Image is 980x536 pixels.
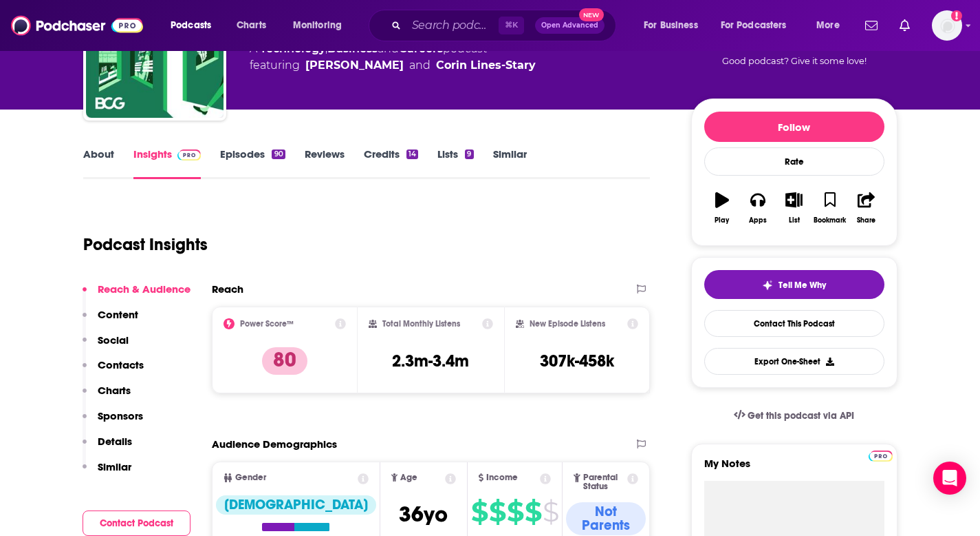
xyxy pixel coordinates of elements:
span: $ [525,501,541,523]
span: More [816,16,840,35]
button: Apps [740,183,776,233]
button: Contact Podcast [83,511,190,536]
span: $ [489,501,505,523]
h2: Total Monthly Listens [382,319,460,329]
div: Share [857,216,875,225]
span: Get this podcast via API [748,410,854,422]
div: List [789,216,800,225]
p: Social [98,333,129,347]
button: open menu [712,14,807,37]
div: Play [715,216,729,225]
a: Get this podcast via API [723,399,866,433]
button: open menu [283,14,360,37]
h3: 307k-458k [540,351,614,371]
button: open menu [634,14,715,37]
span: Monitoring [293,16,342,35]
button: Details [83,435,132,460]
a: Corin Lines-Stary [436,57,536,74]
span: $ [543,501,558,523]
p: Sponsors [98,409,143,422]
a: InsightsPodchaser Pro [133,147,202,179]
span: $ [507,501,523,523]
span: Good podcast? Give it some love! [722,56,867,66]
p: Similar [98,460,131,473]
h2: Audience Demographics [212,437,337,451]
button: Content [83,308,138,333]
span: Income [486,473,518,482]
button: open menu [807,14,857,37]
a: Reviews [305,147,345,179]
span: and [409,57,431,74]
span: Parental Status [583,473,625,491]
div: Not Parents [566,502,646,535]
span: Age [400,473,417,482]
svg: Add a profile image [951,10,962,21]
div: Bookmark [814,216,846,225]
span: For Business [644,16,698,35]
span: For Podcasters [721,16,787,35]
h2: New Episode Listens [530,319,605,329]
label: My Notes [704,457,884,481]
p: 80 [262,347,307,375]
a: Lists9 [437,147,473,179]
img: Podchaser Pro [177,150,202,161]
a: Charts [228,14,274,37]
img: Podchaser - Follow, Share and Rate Podcasts [11,12,143,39]
span: featuring [250,57,536,74]
button: Social [83,333,129,359]
img: Podchaser Pro [869,451,893,462]
img: User Profile [932,10,962,41]
img: tell me why sparkle [762,280,773,291]
p: Content [98,308,138,321]
div: Open Intercom Messenger [933,462,966,495]
div: Apps [749,216,767,225]
button: Follow [704,112,884,142]
span: 36 yo [399,501,448,528]
h2: Power Score™ [240,319,294,329]
span: Logged in as juliannem [932,10,962,41]
button: Charts [83,384,131,409]
button: Show profile menu [932,10,962,41]
div: [DEMOGRAPHIC_DATA] [216,495,376,515]
button: open menu [161,14,229,37]
button: Export One-Sheet [704,348,884,375]
p: Details [98,435,132,448]
span: Tell Me Why [778,280,826,291]
span: Charts [237,16,266,35]
div: Search podcasts, credits, & more... [382,10,629,41]
a: Pro website [869,449,893,462]
a: Show notifications dropdown [894,14,915,37]
button: Reach & Audience [83,282,190,308]
h2: Reach [212,282,243,296]
h3: 2.3m-3.4m [392,351,469,371]
button: Sponsors [83,409,143,435]
div: 90 [272,150,285,159]
h1: Podcast Insights [83,234,208,255]
p: Reach & Audience [98,282,190,296]
div: 14 [406,150,418,159]
p: Charts [98,384,131,397]
span: Gender [235,473,266,482]
div: A podcast [250,41,536,74]
a: Contact This Podcast [704,310,884,337]
span: ⌘ K [499,17,524,34]
button: tell me why sparkleTell Me Why [704,270,884,299]
a: About [83,147,114,179]
button: Bookmark [812,183,848,233]
a: Show notifications dropdown [860,14,883,37]
button: Open AdvancedNew [535,17,605,34]
button: Similar [83,460,131,486]
a: Andrea Gallego [305,57,404,74]
button: Share [848,183,884,233]
a: Credits14 [364,147,418,179]
button: List [776,183,812,233]
input: Search podcasts, credits, & more... [406,14,499,37]
span: Open Advanced [541,22,598,29]
p: Contacts [98,358,144,371]
span: Podcasts [171,16,211,35]
span: $ [471,501,488,523]
div: 9 [465,150,473,159]
a: Similar [493,147,527,179]
button: Contacts [83,358,144,384]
